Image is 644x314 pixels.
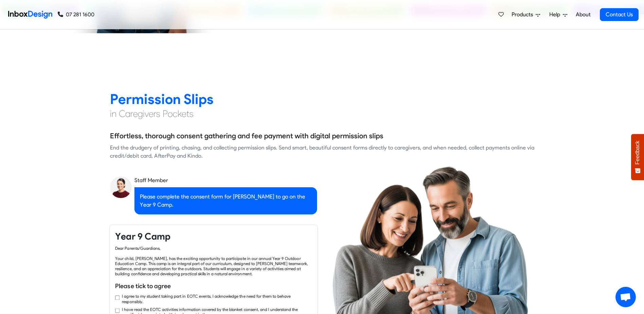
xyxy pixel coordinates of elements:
span: Feedback [634,141,641,164]
h5: Effortless, thorough consent gathering and fee payment with digital permission slips [110,131,383,141]
a: Help [547,8,570,21]
button: Feedback - Show survey [631,134,644,180]
div: Please complete the consent form for [PERSON_NAME] to go on the Year 9 Camp. [134,187,317,214]
a: Products [509,8,543,21]
h2: Permission Slips [110,90,534,108]
img: staff_avatar.png [110,176,132,198]
a: Contact Us [600,8,639,21]
span: Help [549,11,563,19]
h4: Year 9 Camp [115,230,312,243]
label: I agree to my student taking part in EOTC events. I acknowledge the need for them to behave respo... [122,294,312,304]
a: Open chat [615,287,636,307]
div: End the drudgery of printing, chasing, and collecting permission slips. Send smart, beautiful con... [110,144,534,160]
a: 07 281 1600 [58,11,94,19]
div: Staff Member [134,176,317,185]
div: Dear Parents/Guardians, Your child, [PERSON_NAME], has the exciting opportunity to participate in... [115,246,312,277]
span: Products [512,11,536,19]
h4: in Caregivers Pockets [110,108,534,120]
a: About [574,8,592,21]
h6: Please tick to agree [115,282,312,291]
